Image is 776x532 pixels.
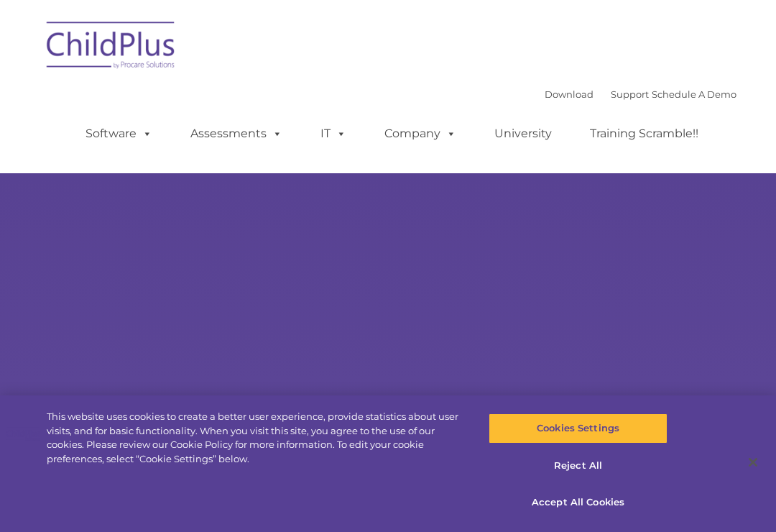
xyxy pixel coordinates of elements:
a: Software [71,119,167,148]
a: Download [545,88,593,100]
a: Training Scramble!! [576,119,713,148]
font: | [545,88,736,100]
a: Schedule A Demo [652,88,736,100]
button: Accept All Cookies [489,487,667,518]
a: IT [306,119,361,148]
button: Reject All [489,451,667,481]
a: Company [370,119,471,148]
a: Support [611,88,649,100]
a: Assessments [176,119,297,148]
img: ChildPlus by Procare Solutions [40,12,183,83]
a: University [480,119,566,148]
button: Cookies Settings [489,413,667,444]
button: Close [737,446,769,478]
div: This website uses cookies to create a better user experience, provide statistics about user visit... [47,410,466,466]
